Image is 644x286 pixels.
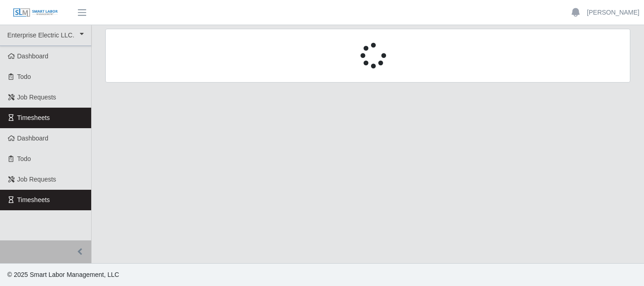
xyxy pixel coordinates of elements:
span: © 2025 Smart Labor Management, LLC [7,271,119,278]
span: Job Requests [17,176,57,183]
span: Todo [17,73,31,80]
span: Job Requests [17,94,57,101]
img: SLM Logo [13,8,58,18]
span: Timesheets [17,114,50,121]
span: Dashboard [17,52,49,60]
a: [PERSON_NAME] [587,8,639,17]
span: Timesheets [17,196,50,203]
span: Todo [17,155,31,162]
span: Dashboard [17,135,49,142]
